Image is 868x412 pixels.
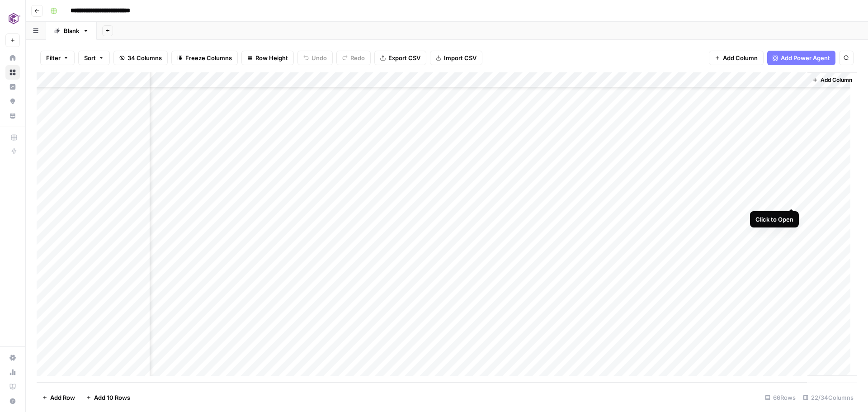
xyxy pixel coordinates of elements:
[709,51,764,65] button: Add Column
[46,22,97,40] a: Blank
[336,51,371,65] button: Redo
[5,10,22,27] img: Commvault Logo
[46,53,61,62] span: Filter
[297,51,333,65] button: Undo
[5,94,20,109] a: Opportunities
[241,51,294,65] button: Row Height
[171,51,238,65] button: Freeze Columns
[64,26,79,35] div: Blank
[5,394,20,408] button: Help + Support
[5,350,20,365] a: Settings
[5,80,20,94] a: Insights
[50,393,75,402] span: Add Row
[809,74,856,86] button: Add Column
[127,53,162,62] span: 34 Columns
[84,53,96,62] span: Sort
[40,51,75,65] button: Filter
[78,51,110,65] button: Sort
[767,51,835,65] button: Add Power Agent
[430,51,482,65] button: Import CSV
[799,390,857,405] div: 22/34 Columns
[94,393,130,402] span: Add 10 Rows
[781,53,830,62] span: Add Power Agent
[444,53,476,62] span: Import CSV
[388,53,420,62] span: Export CSV
[5,109,20,123] a: Your Data
[255,53,288,62] span: Row Height
[311,53,327,62] span: Undo
[5,51,20,65] a: Home
[761,390,799,405] div: 66 Rows
[5,365,20,379] a: Usage
[5,379,20,394] a: Learning Hub
[185,53,232,62] span: Freeze Columns
[350,53,365,62] span: Redo
[5,7,20,30] button: Workspace: Commvault
[374,51,426,65] button: Export CSV
[80,390,136,405] button: Add 10 Rows
[37,390,80,405] button: Add Row
[723,53,758,62] span: Add Column
[5,65,20,80] a: Browse
[113,51,168,65] button: 34 Columns
[821,76,852,84] span: Add Column
[755,215,793,224] div: Click to Open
